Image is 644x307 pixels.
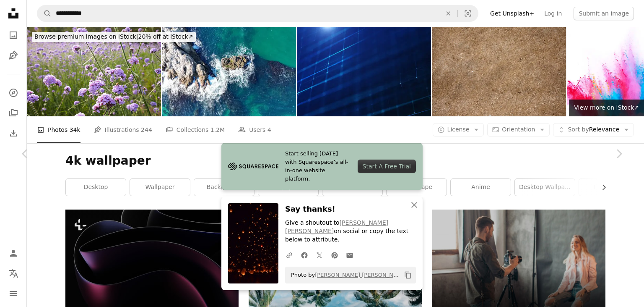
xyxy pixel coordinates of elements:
[327,247,342,263] a: Share on Pinterest
[141,125,152,134] span: 244
[5,47,22,64] a: Illustrations
[287,268,401,282] span: Photo by on
[515,179,575,196] a: desktop wallpaper
[66,179,126,196] a: desktop
[37,5,478,22] form: Find visuals sitewide
[5,84,22,101] a: Explore
[34,33,138,40] span: Browse premium images on iStock |
[27,27,161,116] img: Purple verbena in the garden
[5,245,22,262] a: Log in / Sign up
[285,150,351,183] span: Start selling [DATE] with Squarespace’s all-in-one website platform.
[94,116,152,143] a: Illustrations 244
[5,285,22,302] button: Menu
[27,27,201,47] a: Browse premium images on iStock|20% off at iStock↗
[451,179,511,196] a: anime
[285,219,388,234] a: [PERSON_NAME] [PERSON_NAME]
[553,123,634,136] button: Sort byRelevance
[228,160,278,173] img: file-1705255347840-230a6ab5bca9image
[285,203,416,215] h3: Say thanks!
[34,33,193,40] span: 20% off at iStock ↗
[5,27,22,44] a: Photos
[539,7,567,20] a: Log in
[447,126,470,133] span: License
[579,179,639,196] a: inspiration
[432,27,566,116] img: Natural Sandy Ground Texture Perfect for Various Backdrops or Design Projects
[130,179,190,196] a: wallpaper
[162,27,296,116] img: Where Sea Meets Stone: Aerial Shots of Waves Crashing with Power and Grace
[568,126,589,133] span: Sort by
[285,219,416,244] p: Give a shoutout to on social or copy the text below to attribute.
[65,263,239,271] a: a black and purple abstract background with curves
[433,123,484,136] button: License
[342,247,357,263] a: Share over email
[238,116,271,143] a: Users 4
[358,160,416,173] div: Start A Free Trial
[312,247,327,263] a: Share on Twitter
[458,5,478,21] button: Visual search
[210,125,225,134] span: 1.2M
[221,143,423,190] a: Start selling [DATE] with Squarespace’s all-in-one website platform.Start A Free Trial
[439,5,457,21] button: Clear
[594,113,644,194] a: Next
[37,5,52,21] button: Search Unsplash
[297,27,431,116] img: 4K Digital Cyberspace with Particles and Digital Data Network Connections. High Speed Connection ...
[5,105,22,121] a: Collections
[569,100,644,116] a: View more on iStock↗
[297,247,312,263] a: Share on Facebook
[574,104,639,111] span: View more on iStock ↗
[194,179,254,196] a: background
[267,125,271,134] span: 4
[485,7,539,20] a: Get Unsplash+
[5,265,22,282] button: Language
[166,116,225,143] a: Collections 1.2M
[315,272,407,278] a: [PERSON_NAME] [PERSON_NAME]
[65,153,605,168] h1: 4k wallpaper
[487,123,550,136] button: Orientation
[568,126,619,134] span: Relevance
[401,268,415,282] button: Copy to clipboard
[502,126,535,133] span: Orientation
[574,7,634,20] button: Submit an image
